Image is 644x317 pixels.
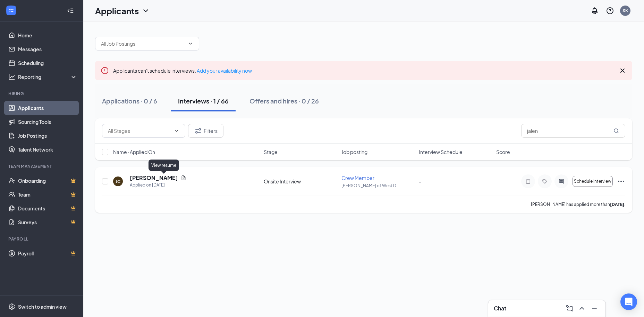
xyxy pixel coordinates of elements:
a: SurveysCrown [18,215,77,229]
div: Open Intercom Messenger [620,293,637,310]
svg: WorkstreamLogo [8,7,15,14]
span: Schedule interview [574,179,611,184]
svg: Ellipses [617,177,625,185]
svg: MagnifyingGlass [613,128,619,134]
a: Scheduling [18,56,77,70]
svg: Filter [194,127,202,135]
span: - [419,178,421,184]
svg: Note [524,179,532,184]
svg: ChevronDown [174,128,179,134]
svg: ChevronDown [142,7,150,15]
h3: Chat [494,305,506,312]
a: Home [18,28,77,42]
svg: Notifications [591,7,599,15]
span: Crew Member [341,175,374,181]
svg: ComposeMessage [565,304,574,313]
svg: Document [181,175,186,181]
span: Score [496,148,510,155]
div: Payroll [8,236,76,242]
button: ChevronUp [576,303,587,314]
svg: ChevronUp [578,304,586,313]
h1: Applicants [95,5,139,17]
button: Minimize [589,303,600,314]
svg: Tag [541,179,549,184]
b: [DATE] [610,202,624,207]
div: Applied on [DATE] [130,182,186,189]
div: View resume [149,160,179,171]
a: Job Postings [18,129,77,143]
button: ComposeMessage [564,303,575,314]
div: JC [116,179,120,184]
div: Interviews · 1 / 66 [178,97,229,105]
a: Applicants [18,101,77,115]
h5: [PERSON_NAME] [130,174,178,182]
div: SK [622,8,628,13]
div: Switch to admin view [18,303,67,310]
a: PayrollCrown [18,246,77,260]
div: Reporting [18,73,78,80]
a: Add your availability now [197,67,252,74]
p: [PERSON_NAME] has applied more than . [531,201,625,207]
div: Offers and hires · 0 / 26 [249,97,319,105]
span: Stage [264,148,278,155]
a: OnboardingCrown [18,174,77,188]
a: TeamCrown [18,188,77,201]
div: Applications · 0 / 6 [102,97,157,105]
svg: Cross [618,66,627,75]
button: Filter Filters [188,124,223,138]
span: Interview Schedule [419,148,463,155]
button: Schedule interview [573,176,613,187]
svg: ChevronDown [188,41,193,46]
span: Name · Applied On [113,148,155,155]
svg: Analysis [8,73,15,80]
svg: Collapse [67,7,74,14]
p: [PERSON_NAME] of West D ... [341,183,415,189]
svg: Settings [8,303,15,310]
div: Hiring [8,91,76,97]
a: Talent Network [18,143,77,156]
svg: Minimize [590,304,599,313]
input: Search in interviews [521,124,625,138]
input: All Stages [108,127,171,135]
div: Team Management [8,163,76,169]
a: Messages [18,42,77,56]
svg: ActiveChat [557,179,566,184]
svg: QuestionInfo [606,7,614,15]
a: Sourcing Tools [18,115,77,129]
span: Job posting [341,148,367,155]
a: DocumentsCrown [18,201,77,215]
input: All Job Postings [101,40,185,47]
span: Applicants can't schedule interviews. [113,67,252,74]
svg: Error [101,66,109,75]
div: Onsite Interview [264,178,337,185]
